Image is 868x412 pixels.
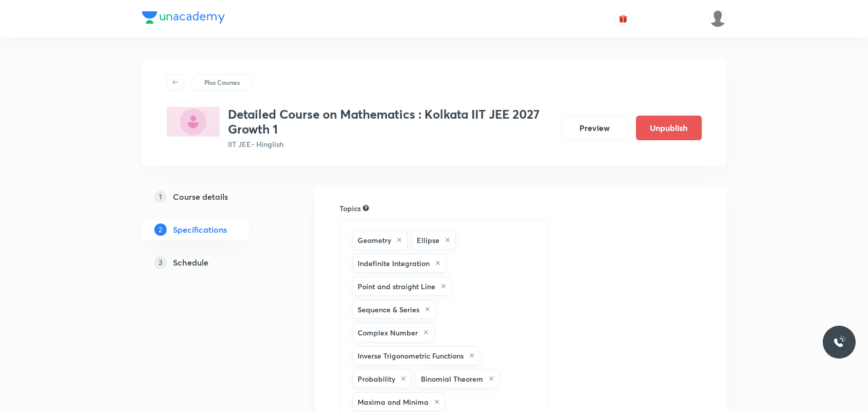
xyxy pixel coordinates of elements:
[417,235,439,246] h6: Ellipse
[142,11,225,24] img: Company Logo
[358,350,464,361] h6: Inverse Trigonometric Functions
[358,258,430,269] h6: Indefinite Integration
[363,203,369,213] div: Search for topics
[228,107,554,137] h3: Detailed Course on Mathematics : Kolkata IIT JEE 2027 Growth 1
[709,10,727,27] img: snigdha
[358,373,395,384] h6: Probability
[636,116,702,140] button: Unpublish
[204,78,240,87] p: Plus Courses
[615,10,631,27] button: avatar
[358,327,418,338] h6: Complex Number
[173,256,208,269] h5: Schedule
[358,397,429,407] h6: Maxima and Minima
[562,116,628,140] button: Preview
[154,256,167,269] p: 3
[358,281,435,292] h6: Point and straight Line
[421,373,483,384] h6: Binomial Theorem
[173,223,227,236] h5: Specifications
[228,139,554,149] p: IIT JEE • Hinglish
[618,14,628,23] img: avatar
[142,11,225,26] a: Company Logo
[167,107,220,137] img: F280D7F4-CFAA-4352-BF04-2DBD95DC702E_plus.png
[358,304,419,315] h6: Sequence & Series
[154,223,167,236] p: 2
[142,186,282,207] a: 1Course details
[358,235,391,246] h6: Geometry
[173,191,228,203] h5: Course details
[833,336,845,348] img: ttu
[154,191,167,203] p: 1
[142,252,282,273] a: 3Schedule
[340,203,361,214] h6: Topics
